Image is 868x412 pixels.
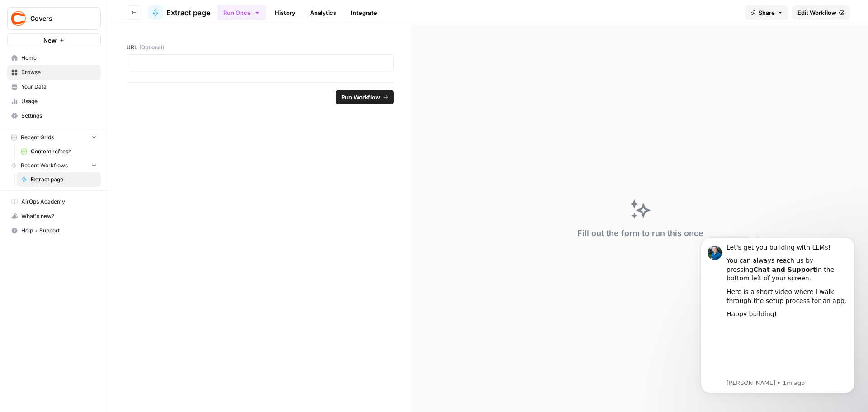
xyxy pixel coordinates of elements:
a: Home [7,51,101,65]
span: Help + Support [21,227,97,235]
a: AirOps Academy [7,194,101,209]
div: Fill out the form to run this once [577,227,703,240]
span: Usage [21,97,97,105]
span: Content refresh [31,147,97,156]
p: Message from Alex, sent 1m ago [39,155,160,163]
span: Share [759,8,775,17]
label: URL [127,43,394,52]
button: What's new? [7,209,101,223]
button: Run Once [217,5,266,20]
a: Integrate [345,5,382,20]
a: Usage [7,94,101,109]
button: Recent Workflows [7,159,101,172]
div: What's new? [8,209,100,223]
span: Extract page [31,175,97,184]
a: Extract page [148,5,210,20]
a: Browse [7,65,101,80]
span: (Optional) [139,43,164,52]
span: Your Data [21,83,97,91]
a: Analytics [305,5,342,20]
span: Extract page [166,7,210,18]
a: Content refresh [17,144,101,159]
span: Home [21,54,97,62]
iframe: Intercom notifications message [687,224,868,407]
a: Your Data [7,80,101,94]
button: New [7,33,101,47]
button: Help + Support [7,223,101,238]
span: Edit Workflow [797,8,836,17]
button: Workspace: Covers [7,7,101,30]
button: Run Workflow [336,90,394,104]
span: Recent Grids [21,133,54,142]
span: Browse [21,68,97,76]
a: Extract page [17,172,101,187]
span: Settings [21,112,97,120]
button: Recent Grids [7,131,101,144]
span: Run Workflow [341,93,380,102]
span: AirOps Academy [21,198,97,206]
a: Settings [7,109,101,123]
img: Covers Logo [10,10,27,27]
a: History [269,5,301,20]
span: Covers [30,14,85,23]
span: Recent Workflows [21,161,68,170]
span: New [43,36,57,45]
button: Share [745,5,788,20]
iframe: youtube [39,99,160,154]
a: Edit Workflow [792,5,850,20]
